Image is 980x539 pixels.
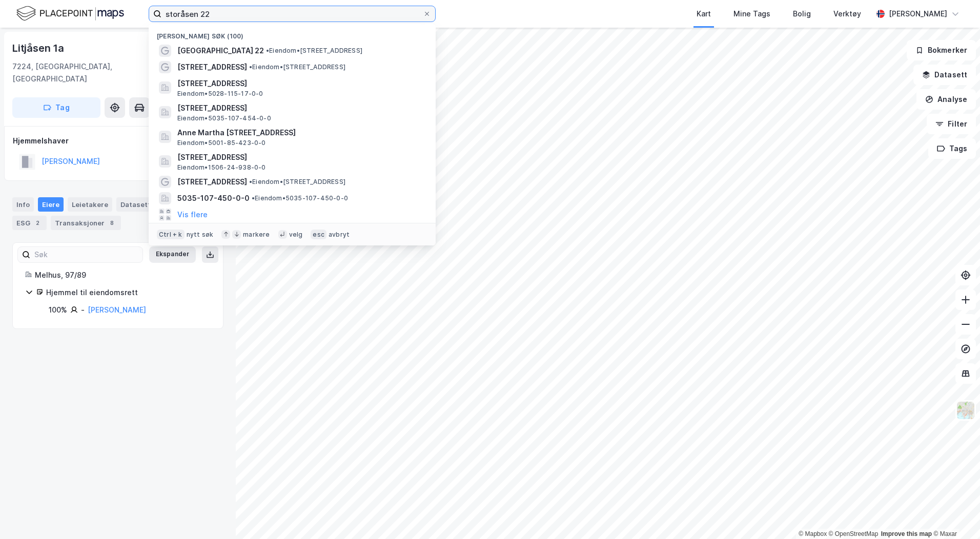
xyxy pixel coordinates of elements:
[12,216,47,230] div: ESG
[929,490,980,539] div: Kontrollprogram for chat
[177,127,423,139] span: Anne Martha [STREET_ADDRESS]
[927,114,976,134] button: Filter
[12,40,66,56] div: Litjåsen 1a
[249,178,252,185] span: •
[16,5,124,23] img: logo.f888ab2527a4732fd821a326f86c7f29.svg
[177,45,264,57] span: [GEOGRAPHIC_DATA] 22
[177,102,423,114] span: [STREET_ADDRESS]
[68,197,112,212] div: Leietakere
[177,209,208,221] button: Vis flere
[697,8,711,20] div: Kart
[30,247,142,262] input: Søk
[266,47,362,55] span: Eiendom • [STREET_ADDRESS]
[49,304,67,316] div: 100%
[733,8,770,20] div: Mine Tags
[833,8,861,20] div: Verktøy
[35,269,211,281] div: Melhus, 97/89
[161,6,423,22] input: Søk på adresse, matrikkel, gårdeiere, leietakere eller personer
[907,40,976,60] button: Bokmerker
[956,401,975,420] img: Z
[177,90,263,98] span: Eiendom • 5028-115-17-0-0
[13,135,223,147] div: Hjemmelshaver
[38,197,64,212] div: Eiere
[116,197,155,212] div: Datasett
[177,114,271,122] span: Eiendom • 5035-107-454-0-0
[12,97,100,118] button: Tag
[12,197,34,212] div: Info
[149,24,436,43] div: [PERSON_NAME] søk (100)
[252,194,348,202] span: Eiendom • 5035-107-450-0-0
[149,246,196,263] button: Ekspander
[32,218,43,228] div: 2
[889,8,947,20] div: [PERSON_NAME]
[289,231,303,239] div: velg
[157,230,185,240] div: Ctrl + k
[249,63,252,71] span: •
[249,63,345,71] span: Eiendom • [STREET_ADDRESS]
[81,304,85,316] div: -
[881,530,932,537] a: Improve this map
[177,77,423,90] span: [STREET_ADDRESS]
[177,61,247,73] span: [STREET_ADDRESS]
[793,8,811,20] div: Bolig
[12,60,175,85] div: 7224, [GEOGRAPHIC_DATA], [GEOGRAPHIC_DATA]
[187,231,214,239] div: nytt søk
[46,286,211,299] div: Hjemmel til eiendomsrett
[249,178,345,186] span: Eiendom • [STREET_ADDRESS]
[177,151,423,163] span: [STREET_ADDRESS]
[266,47,269,54] span: •
[177,163,266,172] span: Eiendom • 1506-24-938-0-0
[88,305,146,314] a: [PERSON_NAME]
[177,176,247,188] span: [STREET_ADDRESS]
[829,530,879,537] a: OpenStreetMap
[913,65,976,85] button: Datasett
[51,216,121,230] div: Transaksjoner
[252,194,255,202] span: •
[177,192,250,204] span: 5035-107-450-0-0
[311,230,326,240] div: esc
[329,231,350,239] div: avbryt
[928,138,976,159] button: Tags
[243,231,270,239] div: markere
[799,530,827,537] a: Mapbox
[107,218,117,228] div: 8
[929,490,980,539] iframe: Chat Widget
[177,139,266,147] span: Eiendom • 5001-85-423-0-0
[916,89,976,110] button: Analyse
